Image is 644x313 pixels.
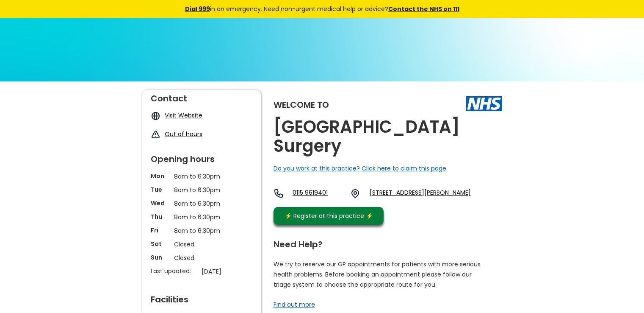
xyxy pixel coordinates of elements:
img: telephone icon [274,188,284,198]
img: globe icon [151,111,160,121]
a: Do you work at this practice? Click here to claim this page [274,164,446,173]
p: 8am to 6:30pm [174,212,229,222]
p: [DATE] [202,267,257,276]
p: 8am to 6:30pm [174,172,229,181]
p: Wed [151,199,170,207]
img: The NHS logo [466,96,502,111]
a: Dial 999 [185,5,210,13]
a: [STREET_ADDRESS][PERSON_NAME] [370,188,471,198]
img: exclamation icon [151,130,160,140]
div: in an emergency. Need non-urgent medical help or advice? [127,4,517,14]
div: Opening hours [151,151,252,163]
p: Mon [151,172,170,180]
p: Fri [151,226,170,235]
a: Visit Website [165,111,202,120]
a: Out of hours [165,130,202,138]
div: Facilities [151,291,252,304]
p: 8am to 6:30pm [174,199,229,208]
p: Tue [151,185,170,194]
p: Thu [151,212,170,221]
p: Sat [151,240,170,248]
p: Sun [151,253,170,262]
div: Contact [151,90,252,103]
a: Contact the NHS on 111 [388,5,459,13]
h2: [GEOGRAPHIC_DATA] Surgery [274,117,502,156]
p: Closed [174,240,229,249]
img: practice location icon [350,188,360,198]
p: 8am to 6:30pm [174,185,229,195]
p: 8am to 6:30pm [174,226,229,235]
div: ⚡️ Register at this practice ⚡️ [280,211,378,221]
a: 0115 9619401 [293,188,343,198]
p: Closed [174,253,229,263]
div: Need Help? [274,236,494,249]
a: Find out more [274,300,315,309]
p: Last updated: [151,267,197,275]
a: ⚡️ Register at this practice ⚡️ [274,207,384,225]
p: We try to reserve our GP appointments for patients with more serious health problems. Before book... [274,259,481,290]
div: Welcome to [274,101,329,109]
